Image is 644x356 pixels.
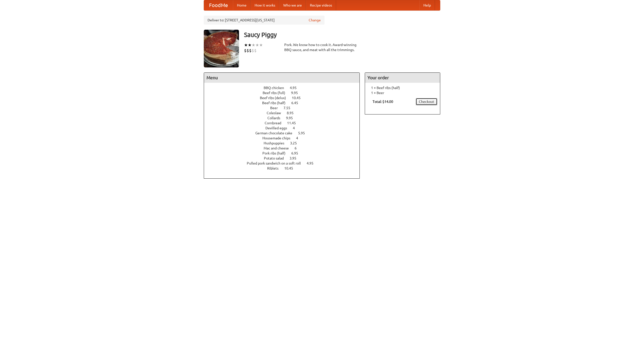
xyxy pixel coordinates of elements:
li: ★ [244,42,248,48]
a: Cornbread 11.45 [265,121,305,125]
span: Beef ribs (full) [263,91,290,95]
span: 10.45 [284,166,298,170]
span: Hushpuppies [264,141,289,145]
span: 6.45 [291,101,303,105]
span: Devilled eggs [265,126,292,130]
li: ★ [255,42,259,48]
a: Home [233,0,251,10]
a: Change [309,18,321,23]
div: Pork. We know how to cook it. Award-winning BBQ sauce, and meat with all the trimmings. [284,42,360,52]
a: Mac and cheese 6 [264,146,306,150]
span: 4 [296,136,303,140]
span: BBQ chicken [264,86,289,90]
li: ★ [248,42,252,48]
span: Mac and cheese [264,146,294,150]
span: 4.95 [290,86,302,90]
span: Cornbread [265,121,286,125]
a: Beef ribs (half) 6.45 [262,101,307,105]
span: 4.95 [307,161,318,165]
div: Deliver to: [STREET_ADDRESS][US_STATE] [204,16,325,25]
span: 7.55 [284,106,295,110]
a: Housemade chips 4 [262,136,307,140]
a: How it works [251,0,279,10]
b: Total: $14.00 [373,100,393,104]
a: Checkout [416,98,437,105]
span: 4 [293,126,300,130]
span: Potato salad [264,156,289,160]
h4: Your order [365,73,440,83]
a: Potato salad 3.95 [264,156,306,160]
a: Help [419,0,435,10]
span: 5.95 [298,131,310,135]
span: German chocolate cake [255,131,297,135]
a: German chocolate cake 5.95 [255,131,314,135]
li: ★ [259,42,263,48]
span: 6.95 [291,151,303,155]
span: Beef ribs (half) [262,101,291,105]
a: Recipe videos [306,0,336,10]
span: Beef ribs (delux) [260,96,291,100]
a: FoodMe [204,0,233,10]
span: Pulled pork sandwich on a soft roll [247,161,306,165]
span: Pork ribs (half) [262,151,291,155]
li: $ [247,48,249,53]
li: 1 × Beef ribs (half) [368,85,437,90]
li: $ [252,48,254,53]
a: Who we are [279,0,306,10]
a: Beef ribs (delux) 10.45 [260,96,310,100]
span: Housemade chips [262,136,295,140]
span: 6 [295,146,302,150]
a: Pork ribs (half) 6.95 [262,151,307,155]
span: 9.95 [286,116,298,120]
span: 3.25 [290,141,302,145]
a: Collards 9.95 [267,116,302,120]
li: ★ [252,42,255,48]
img: angular.jpg [204,30,239,67]
a: Hushpuppies 3.25 [264,141,306,145]
span: Riblets [267,166,284,170]
span: 10.45 [292,96,306,100]
span: Collards [267,116,285,120]
a: Pulled pork sandwich on a soft roll 4.95 [247,161,323,165]
span: 8.95 [287,111,299,115]
a: Beef ribs (full) 9.95 [263,91,307,95]
li: $ [244,48,247,53]
a: Beer 7.55 [270,106,300,110]
a: Coleslaw 8.95 [267,111,303,115]
a: Riblets 10.45 [267,166,302,170]
span: Coleslaw [267,111,286,115]
a: Devilled eggs 4 [265,126,304,130]
span: 11.45 [287,121,301,125]
span: 9.95 [291,91,303,95]
span: 3.95 [290,156,301,160]
li: $ [249,48,252,53]
a: BBQ chicken 4.95 [264,86,306,90]
h4: Menu [204,73,359,83]
span: Beer [270,106,283,110]
li: $ [254,48,257,53]
h3: Saucy Piggy [244,30,440,40]
li: 1 × Beer [368,90,437,95]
